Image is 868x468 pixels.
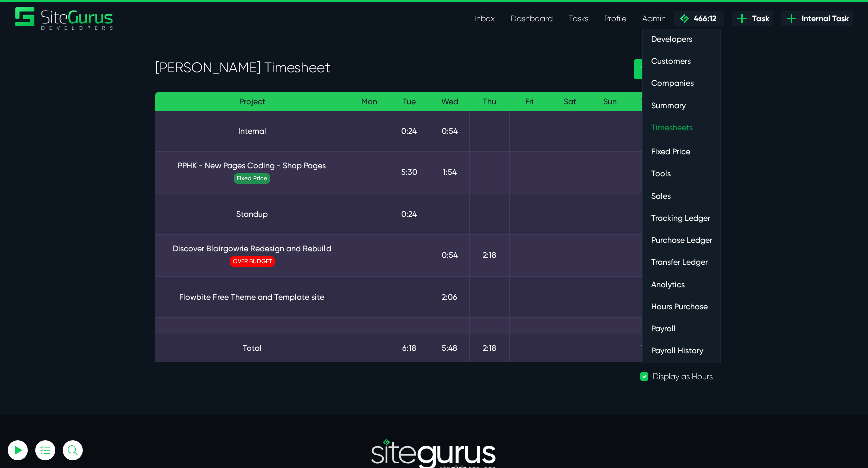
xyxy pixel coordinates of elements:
[643,96,720,116] a: Summary
[155,59,619,76] h3: [PERSON_NAME] Timesheet
[389,92,429,111] th: Tue
[732,11,773,26] a: Task
[630,194,671,234] td: 0:24
[674,11,724,26] a: 466:12
[643,252,720,272] a: Transfer Ledger
[561,9,596,29] a: Tasks
[389,194,429,234] td: 0:24
[630,111,671,151] td: 1:18
[429,234,470,276] td: 0:54
[643,186,720,206] a: Sales
[781,11,853,26] a: Internal Task
[643,230,720,250] a: Purchase Ledger
[630,92,671,111] th: Total
[643,51,720,71] a: Customers
[155,334,349,362] td: Total
[429,151,470,194] td: 1:54
[429,334,470,362] td: 5:48
[163,208,341,220] a: Standup
[163,125,341,137] a: Internal
[550,92,590,111] th: Sat
[155,92,349,111] th: Project
[634,59,652,79] a: ‹
[163,160,341,172] a: PPHK - New Pages Coding - Shop Pages
[643,208,720,228] a: Tracking Ledger
[690,14,716,23] span: 466:12
[429,111,470,151] td: 0:54
[429,92,470,111] th: Wed
[643,297,720,317] a: Hours Purchase
[643,73,720,93] a: Companies
[163,243,341,255] a: Discover Blairgowrie Redesign and Rebuild
[643,319,720,339] a: Payroll
[630,234,671,276] td: 3:12
[234,173,270,184] span: Fixed Price
[389,111,429,151] td: 0:24
[33,118,143,140] input: Email
[630,334,671,362] td: 14:24
[470,92,510,111] th: Thu
[653,370,713,383] label: Display as Hours
[349,92,389,111] th: Mon
[470,334,510,362] td: 2:18
[33,177,143,199] button: Log In
[643,142,720,162] a: Fixed Price
[630,276,671,317] td: 2:06
[15,7,114,30] a: SiteGurus
[643,164,720,184] a: Tools
[643,29,720,49] a: Developers
[643,118,720,138] a: Timesheets
[643,341,720,361] a: Payroll History
[503,9,561,29] a: Dashboard
[230,256,275,267] span: OVER BUDGET
[798,13,849,25] span: Internal Task
[634,9,674,29] a: Admin
[163,291,341,303] a: Flowbite Free Theme and Template site
[15,7,114,30] img: Sitegurus Logo
[429,276,470,317] td: 2:06
[389,151,429,194] td: 5:30
[510,92,550,111] th: Fri
[466,9,503,29] a: Inbox
[596,9,634,29] a: Profile
[748,13,769,25] span: Task
[389,334,429,362] td: 6:18
[470,234,510,276] td: 2:18
[590,92,630,111] th: Sun
[643,274,720,295] a: Analytics
[630,151,671,194] td: 7:24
